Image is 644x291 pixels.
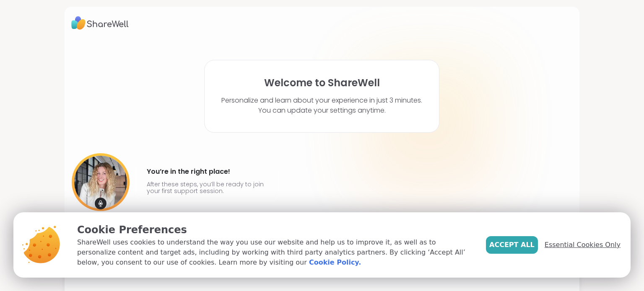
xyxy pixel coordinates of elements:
p: Cookie Preferences [77,222,473,237]
p: After these steps, you’ll be ready to join your first support session. [147,181,267,194]
h1: Welcome to ShareWell [264,77,380,89]
img: User image [72,153,130,211]
img: mic icon [95,198,106,209]
img: ShareWell Logo [71,13,129,33]
span: Essential Cookies Only [545,240,621,250]
button: Accept All [486,236,538,254]
a: Cookie Policy. [309,258,361,268]
h4: You’re in the right place! [147,165,267,178]
p: Personalize and learn about your experience in just 3 minutes. You can update your settings anytime. [221,95,422,116]
p: ShareWell uses cookies to understand the way you use our website and help us to improve it, as we... [77,237,473,268]
span: Accept All [489,240,535,250]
